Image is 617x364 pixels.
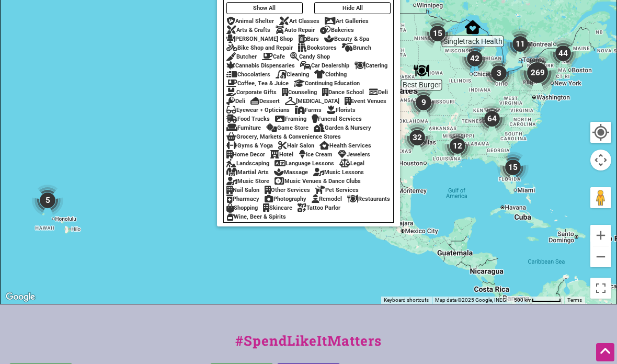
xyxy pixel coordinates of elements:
div: Music Store [226,178,269,185]
div: Farms [295,107,322,113]
div: Butcher [226,53,257,60]
div: Cleaning [276,71,309,78]
div: Arts & Crafts [226,27,270,33]
div: Continuing Education [294,80,360,87]
button: Toggle fullscreen view [590,278,611,299]
div: Jewelers [338,151,370,158]
div: Hotel [270,151,293,158]
div: Eyewear + Opticians [226,107,290,113]
button: Zoom in [590,225,611,246]
div: Event Venues [345,98,386,105]
div: Art Galleries [325,18,369,25]
div: Singletrack Health [461,15,485,39]
div: 44 [543,33,583,73]
div: Pet Services [315,187,359,194]
div: Deli [226,98,245,105]
div: Restaurants [347,196,390,202]
div: Corporate Gifts [226,89,277,96]
button: Map Scale: 500 km per 52 pixels [511,297,564,304]
div: Coffee, Tea & Juice [226,80,289,87]
div: Beauty & Spa [324,36,369,42]
div: 42 [455,39,495,78]
div: Wine, Beer & Spirits [226,213,286,220]
img: Google [3,290,38,304]
div: Car Dealership [300,62,349,69]
div: Bakeries [320,27,354,33]
div: Counseling [282,89,317,96]
div: 64 [472,99,512,139]
span: 500 km [514,297,532,303]
div: Landscaping [226,160,269,167]
div: Garden & Nursery [314,124,371,131]
div: 269 [512,48,563,98]
div: Grocery, Markets & Convenience Stores [226,133,341,140]
div: Framing [275,116,306,122]
div: 5 [28,180,67,220]
div: Photography [265,196,306,202]
div: Ice Cream [299,151,333,158]
div: Nail Salon [226,187,259,194]
div: Animal Shelter [226,18,274,25]
button: Keyboard shortcuts [384,297,429,304]
div: Food Trucks [226,116,270,122]
a: Open this area in Google Maps (opens a new window) [3,290,38,304]
div: Shopping [226,204,258,211]
div: Scroll Back to Top [596,343,614,361]
button: Hide All [314,2,391,14]
div: Auto Repair [276,27,315,33]
div: Music Venues & Dance Clubs [275,178,361,185]
div: 11 [500,24,540,64]
div: Dessert [250,98,280,105]
div: Home Decor [226,151,265,158]
span: Map data ©2025 Google, INEGI [435,297,508,303]
div: Music Lessons [313,169,364,176]
div: Catering [355,62,387,69]
div: Cannabis Dispensaries [226,62,295,69]
div: Remodel [312,196,342,202]
a: Terms (opens in new tab) [567,297,582,303]
div: Tattoo Parlor [298,204,340,211]
div: Art Classes [279,18,319,25]
div: Bars [298,36,319,42]
div: Florists [327,107,356,113]
div: Gyms & Yoga [226,142,273,149]
button: Drag Pegman onto the map to open Street View [590,187,611,208]
button: Zoom out [590,246,611,267]
div: [MEDICAL_DATA] [285,98,339,105]
div: 32 [397,118,437,157]
div: Health Services [319,142,371,149]
div: Massage [274,169,308,176]
div: Legal [339,160,364,167]
div: Clothing [314,71,347,78]
div: Hair Salon [278,142,314,149]
div: 12 [438,126,477,166]
div: 3 [479,53,519,93]
div: Deli [369,89,388,96]
div: Skincare [263,204,292,211]
div: Candy Shop [290,53,330,60]
div: Chocolatiers [226,71,270,78]
div: [PERSON_NAME] Shop [226,36,293,42]
div: Bookstores [298,44,337,51]
div: Pharmacy [226,196,259,202]
div: Bike Shop and Repair [226,44,293,51]
div: Dance School [322,89,364,96]
div: Martial Arts [226,169,269,176]
div: 15 [418,14,458,53]
div: Game Store [266,124,308,131]
button: Your Location [590,122,611,143]
div: Language Lessons [275,160,334,167]
button: Show All [226,2,303,14]
div: Other Services [265,187,310,194]
div: 15 [493,147,533,187]
button: Map camera controls [590,150,611,170]
div: Funeral Services [312,116,362,122]
div: Cafe [262,53,285,60]
div: 9 [404,83,443,122]
div: Brunch [342,44,371,51]
div: Best Burger [409,59,433,83]
div: Furniture [226,124,261,131]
